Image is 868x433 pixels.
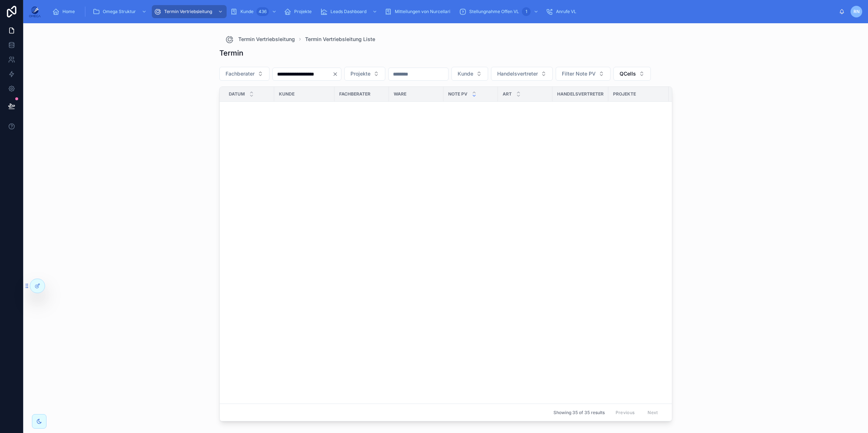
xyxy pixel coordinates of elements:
span: Art [503,91,512,97]
button: Clear [332,71,341,77]
a: Termin Vertriebsleitung Liste [305,36,375,43]
span: Projekte [350,70,370,77]
span: Kunde [279,91,295,97]
span: Filter Note PV [562,70,596,77]
button: Select Button [556,67,611,81]
span: Kunde [240,9,253,15]
a: Stellungnahme Offen VL1 [457,5,542,18]
span: Handelsvertreter [497,70,538,77]
a: Anrufe VL [544,5,581,18]
span: Ware [394,91,406,97]
span: Datum [229,91,245,97]
span: Showing 35 of 35 results [553,410,605,416]
span: Handelsvertreter [557,91,604,97]
span: Stellungnahme Offen VL [469,9,519,15]
span: Termin Vertriebsleitung [164,9,212,15]
button: Select Button [613,67,651,81]
div: scrollable content [46,4,839,20]
button: Select Button [219,67,269,81]
span: Projekte [294,9,312,15]
span: Fachberater [226,70,255,77]
span: Kunde [458,70,473,77]
span: Note PV [448,91,467,97]
a: Termin Vertriebsleitung [225,35,295,44]
span: RN [853,9,860,15]
a: Leads Dashboard [318,5,381,18]
span: Termin Vertriebsleitung [238,36,295,43]
h1: Termin [219,48,243,58]
span: Anrufe VL [556,9,576,15]
a: Kunde436 [228,5,280,18]
a: Mitteilungen von Nurcellari [382,5,455,18]
button: Select Button [451,67,488,81]
div: 1 [522,7,531,16]
span: Fachberater [339,91,370,97]
div: 436 [256,7,269,16]
a: Omega Struktur [90,5,150,18]
a: Termin Vertriebsleitung [152,5,227,18]
span: Leads Dashboard [330,9,366,15]
span: Home [62,9,75,15]
a: Home [50,5,80,18]
span: QCells [620,70,636,77]
a: Projekte [282,5,317,18]
span: Mitteilungen von Nurcellari [395,9,450,15]
span: Projekte [613,91,636,97]
img: App logo [29,6,41,17]
button: Select Button [344,67,385,81]
span: Omega Struktur [103,9,136,15]
button: Select Button [491,67,553,81]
